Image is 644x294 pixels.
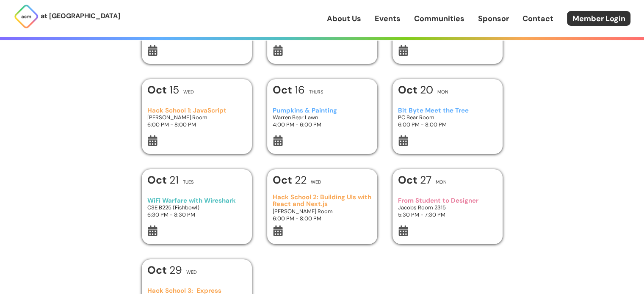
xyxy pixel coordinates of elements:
[398,85,433,95] h1: 20
[14,4,39,29] img: ACM Logo
[147,107,246,114] h3: Hack School 1: JavaScript
[147,173,169,187] b: Oct
[147,265,182,275] h1: 29
[147,197,246,204] h3: WiFi Warfare with Wireshark
[398,211,497,218] h3: 5:30 PM - 7:30 PM
[398,204,497,211] h3: Jacobs Room 2315
[273,107,371,114] h3: Pumpkins & Painting
[398,173,420,187] b: Oct
[183,180,193,184] h2: Tues
[273,215,371,222] h3: 6:00 PM - 8:00 PM
[522,13,553,24] a: Contact
[273,208,371,215] h3: [PERSON_NAME] Room
[436,180,447,184] h2: Mon
[273,121,371,128] h3: 4:00 PM - 6:00 PM
[375,13,401,24] a: Events
[147,114,246,121] h3: [PERSON_NAME] Room
[309,90,323,94] h2: Thurs
[186,270,197,275] h2: Wed
[311,180,321,184] h2: Wed
[273,83,295,97] b: Oct
[147,121,246,128] h3: 6:00 PM - 8:00 PM
[567,11,630,26] a: Member Login
[398,197,497,204] h3: From Student to Designer
[273,194,371,208] h3: Hack School 2: Building UIs with React and Next.js
[273,114,371,121] h3: Warren Bear Lawn
[147,211,246,218] h3: 6:30 PM - 8:30 PM
[398,107,497,114] h3: Bit Byte Meet the Tree
[414,13,464,24] a: Communities
[273,173,295,187] b: Oct
[437,90,448,94] h2: Mon
[14,4,120,29] a: at [GEOGRAPHIC_DATA]
[398,83,420,97] b: Oct
[478,13,509,24] a: Sponsor
[147,263,169,277] b: Oct
[398,114,497,121] h3: PC Bear Room
[147,175,179,185] h1: 21
[398,121,497,128] h3: 6:00 PM - 8:00 PM
[327,13,361,24] a: About Us
[183,90,194,94] h2: Wed
[147,83,169,97] b: Oct
[147,85,179,95] h1: 15
[398,175,431,185] h1: 27
[273,85,305,95] h1: 16
[273,175,307,185] h1: 22
[41,11,120,22] p: at [GEOGRAPHIC_DATA]
[147,204,246,211] h3: CSE B225 (Fishbowl)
